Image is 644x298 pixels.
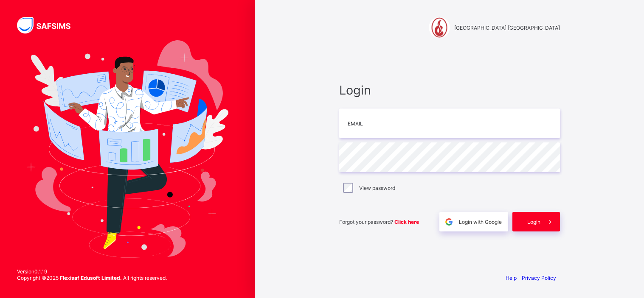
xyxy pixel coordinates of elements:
[339,219,419,225] span: Forgot your password?
[26,40,228,257] img: Hero Image
[527,219,540,225] span: Login
[459,219,502,225] span: Login with Google
[394,219,419,225] a: Click here
[522,275,556,281] a: Privacy Policy
[17,268,167,275] span: Version 0.1.19
[339,83,560,97] span: Login
[60,275,122,281] strong: Flexisaf Edusoft Limited.
[444,217,454,227] img: google.396cfc9801f0270233282035f929180a.svg
[359,185,395,191] label: View password
[17,275,167,281] span: Copyright © 2025 All rights reserved.
[454,25,560,31] span: [GEOGRAPHIC_DATA] [GEOGRAPHIC_DATA]
[506,275,517,281] a: Help
[17,17,81,33] img: SAFSIMS Logo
